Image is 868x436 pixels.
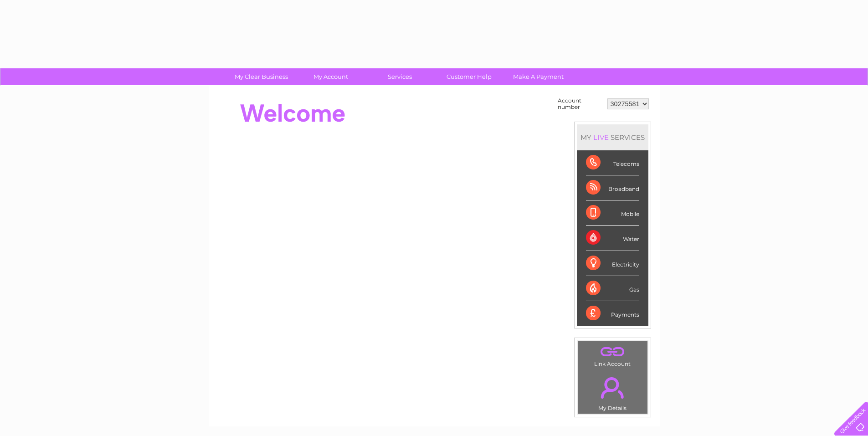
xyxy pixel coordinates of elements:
td: Link Account [577,341,648,369]
div: Mobile [586,200,639,226]
a: Services [362,68,437,85]
a: My Clear Business [224,68,299,85]
a: . [580,344,645,359]
div: Water [586,226,639,251]
a: Customer Help [431,68,507,85]
td: My Details [577,369,648,414]
div: LIVE [591,133,611,142]
div: Broadband [586,175,639,200]
div: Telecoms [586,150,639,175]
div: Electricity [586,251,639,276]
a: . [580,372,645,404]
a: Make A Payment [501,68,576,85]
td: Account number [555,95,605,113]
div: MY SERVICES [577,124,648,150]
a: My Account [293,68,368,85]
div: Payments [586,301,639,326]
div: Gas [586,276,639,301]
